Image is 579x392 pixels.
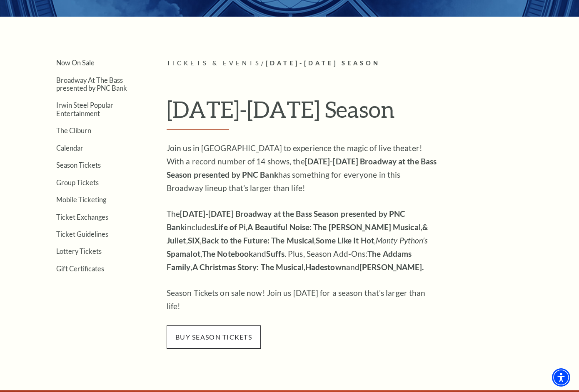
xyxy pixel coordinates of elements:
[266,249,285,258] strong: Suffs
[167,207,437,274] p: The includes , , , , , , , and . Plus, Season Add-Ons: , , and
[56,213,108,221] a: Ticket Exchanges
[202,249,253,258] strong: The Notebook
[167,286,437,313] p: Season Tickets on sale now! Join us [DATE] for a season that's larger than life!
[167,60,261,67] span: Tickets & Events
[305,262,346,272] strong: Hadestown
[359,262,424,272] strong: [PERSON_NAME].
[188,236,200,245] strong: SIX
[167,58,548,69] p: /
[266,60,380,67] span: [DATE]-[DATE] Season
[376,236,427,245] em: Monty Python’s
[56,161,101,169] a: Season Tickets
[167,141,437,195] p: Join us in [GEOGRAPHIC_DATA] to experience the magic of live theater! With a record number of 14 ...
[56,247,102,255] a: Lottery Tickets
[167,96,548,130] h1: [DATE]-[DATE] Season
[247,222,420,232] strong: A Beautiful Noise: The [PERSON_NAME] Musical
[56,265,104,273] a: Gift Certificates
[56,196,106,203] a: Mobile Ticketing
[167,332,261,341] a: buy season tickets
[316,236,374,245] strong: Some Like It Hot
[167,222,428,245] strong: & Juliet
[167,209,405,232] strong: [DATE]-[DATE] Broadway at the Bass Season presented by PNC Bank
[56,127,91,134] a: The Cliburn
[56,101,113,117] a: Irwin Steel Popular Entertainment
[192,262,304,272] strong: A Christmas Story: The Musical
[56,144,83,152] a: Calendar
[167,249,412,272] strong: The Addams Family
[167,249,200,258] strong: Spamalot
[56,76,127,92] a: Broadway At The Bass presented by PNC Bank
[167,156,437,179] strong: [DATE]-[DATE] Broadway at the Bass Season presented by PNC Bank
[56,179,99,186] a: Group Tickets
[202,236,314,245] strong: Back to the Future: The Musical
[56,230,108,238] a: Ticket Guidelines
[552,368,570,387] div: Accessibility Menu
[214,222,246,232] strong: Life of Pi
[167,325,261,349] span: buy season tickets
[56,59,95,67] a: Now On Sale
